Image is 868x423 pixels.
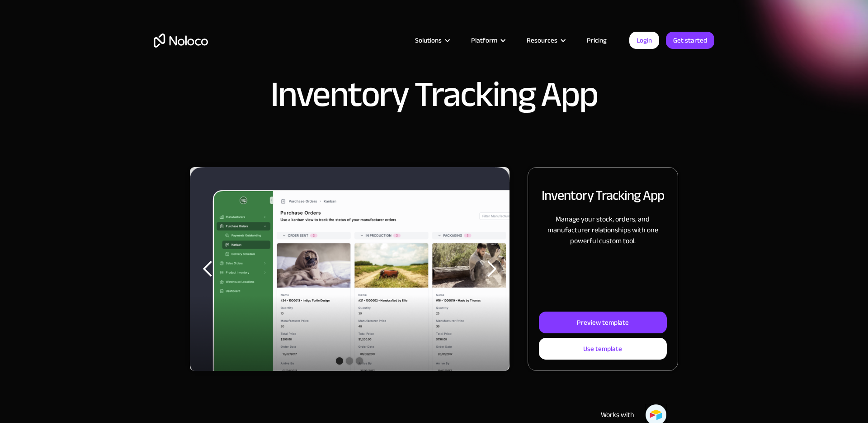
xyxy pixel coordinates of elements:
a: home [154,34,208,48]
div: Platform [471,34,497,46]
div: next slide [473,167,509,371]
div: previous slide [190,167,226,371]
a: Use template [539,338,667,360]
p: Manage your stock, orders, and manufacturer relationships with one powerful custom tool. [539,214,667,246]
a: Get started [666,32,714,49]
a: Preview template [539,312,667,333]
div: Resources [515,34,576,46]
a: Pricing [576,34,618,46]
div: Show slide 3 of 3 [356,357,363,365]
div: 1 of 3 [190,167,509,371]
div: Platform [460,34,515,46]
div: Solutions [415,34,442,46]
div: Resources [527,34,557,46]
div: Show slide 1 of 3 [336,357,343,365]
div: Use template [583,343,622,355]
div: carousel [190,167,509,371]
div: Solutions [404,34,460,46]
h1: Inventory Tracking App [270,77,598,113]
a: Login [629,32,659,49]
div: Show slide 2 of 3 [346,357,353,365]
div: Preview template [577,317,629,328]
h2: Inventory Tracking App [542,186,664,205]
div: Works with [601,409,634,420]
